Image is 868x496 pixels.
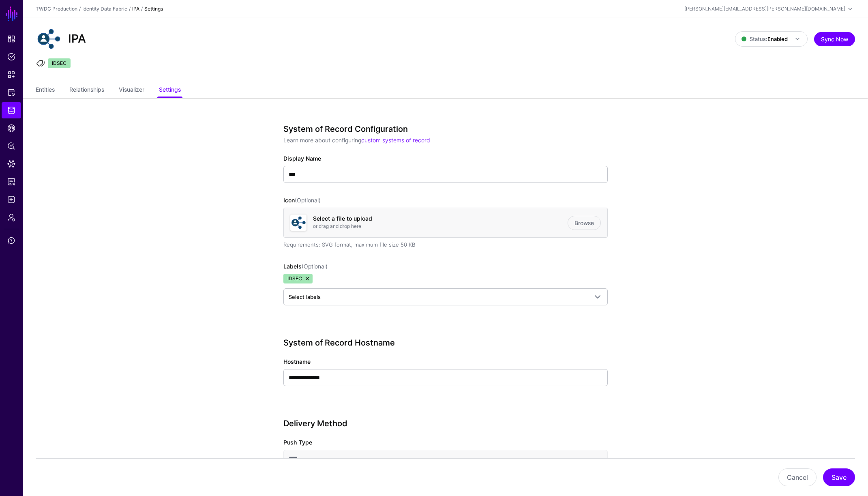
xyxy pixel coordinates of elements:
a: Settings [159,83,181,98]
a: Policies [2,49,21,65]
h3: System of Record Hostname [283,338,608,348]
div: / [77,5,82,13]
span: Admin [7,213,15,221]
a: Admin [2,209,21,225]
a: Relationships [69,83,104,98]
a: Identity Data Fabric [82,6,127,12]
span: Support [7,236,15,245]
a: Entities [36,83,55,98]
h3: System of Record Configuration [283,124,608,134]
strong: Enabled [767,36,788,42]
span: CAEP Hub [7,124,15,132]
img: svg+xml;base64,PD94bWwgdmVyc2lvbj0iMS4wIiBlbmNvZGluZz0iVVRGLTgiIHN0YW5kYWxvbmU9Im5vIj8+CjwhLS0gQ3... [36,26,62,52]
h4: Select a file to upload [313,215,568,222]
a: Visualizer [119,83,144,98]
span: Select labels [289,294,321,300]
p: Learn more about configuring [283,136,608,144]
a: Protected Systems [2,84,21,101]
div: / [139,5,144,13]
div: Requirements: SVG format, maximum file size 50 KB [283,241,608,249]
img: svg+xml;base64,PD94bWwgdmVyc2lvbj0iMS4wIiBlbmNvZGluZz0iVVRGLTgiIHN0YW5kYWxvbmU9Im5vIj8+CjwhLS0gQ3... [290,215,306,231]
a: Browse [568,216,601,230]
h2: IPA [68,32,86,46]
span: Snippets [7,71,15,79]
a: Dashboard [2,31,21,47]
span: Protected Systems [7,88,15,97]
span: Identity Data Fabric [7,106,15,114]
button: Sync Now [814,32,855,46]
span: (Optional) [295,197,321,204]
span: Policy Lens [7,142,15,150]
span: Status: [742,36,788,42]
label: Hostname [283,357,311,366]
span: Logs [7,195,15,204]
strong: Settings [144,6,163,12]
a: SGNL [5,5,19,23]
div: [PERSON_NAME][EMAIL_ADDRESS][PERSON_NAME][DOMAIN_NAME] [684,5,845,13]
label: Labels [283,262,328,271]
div: / [127,5,132,13]
strong: IPA [132,6,139,12]
a: Snippets [2,67,21,83]
button: Cancel [778,468,817,486]
a: Reports [2,174,21,190]
a: Logs [2,191,21,208]
label: Icon [283,196,321,204]
a: TWDC Production [36,6,77,12]
a: CAEP Hub [2,120,21,136]
span: Reports [7,178,15,186]
a: Identity Data Fabric [2,102,21,118]
label: Display Name [283,154,321,163]
p: or drag and drop here [313,223,568,230]
span: (Optional) [302,263,328,270]
span: Dashboard [7,35,15,43]
h3: Delivery Method [283,419,608,428]
a: Policy Lens [2,138,21,154]
span: Policies [7,53,15,61]
button: Save [823,468,855,486]
a: Data Lens [2,156,21,172]
span: IDSEC [48,58,71,68]
a: custom systems of record [361,137,430,144]
span: IDSEC [283,274,313,283]
span: Data Lens [7,160,15,168]
label: Push Type [283,438,312,447]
